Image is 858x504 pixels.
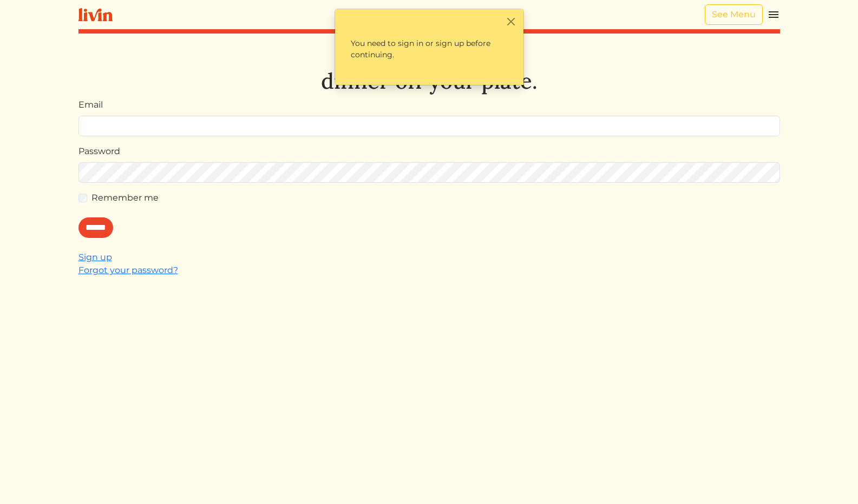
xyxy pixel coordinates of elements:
[342,29,517,70] p: You need to sign in or sign up before continuing.
[78,8,113,22] img: livin-logo-a0d97d1a881af30f6274990eb6222085a2533c92bbd1e4f22c21b4f0d0e3210c.svg
[705,4,763,25] a: See Menu
[91,191,159,204] label: Remember me
[506,16,517,27] button: Close
[78,145,120,158] label: Password
[78,42,780,94] h1: Let's take dinner off your plate.
[78,98,103,111] label: Email
[78,265,178,275] a: Forgot your password?
[78,252,112,262] a: Sign up
[767,8,780,21] img: menu_hamburger-cb6d353cf0ecd9f46ceae1c99ecbeb4a00e71ca567a856bd81f57e9d8c17bb26.svg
